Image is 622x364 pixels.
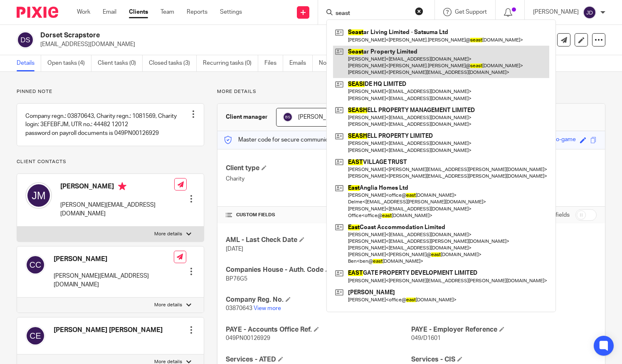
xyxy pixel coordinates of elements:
[217,88,605,95] p: More details
[415,7,423,15] button: Clear
[154,302,182,308] p: More details
[455,9,487,15] span: Get Support
[226,212,411,218] h4: CUSTOM FIELDS
[60,182,174,193] h4: [PERSON_NAME]
[60,201,174,218] p: [PERSON_NAME][EMAIL_ADDRESS][DOMAIN_NAME]
[298,114,344,120] span: [PERSON_NAME]
[17,88,204,95] p: Pinned note
[226,164,411,173] h4: Client type
[226,335,270,341] span: 049PN00126929
[226,236,411,244] h4: AML - Last Check Date
[411,355,597,364] h4: Services - CIS
[47,55,91,71] a: Open tasks (4)
[25,255,45,275] img: svg%3E
[77,8,90,16] a: Work
[226,175,411,183] p: Charity
[40,31,402,40] h2: Dorset Scrapstore
[226,276,247,282] span: BP76G5
[224,136,367,144] p: Master code for secure communications and files
[25,182,52,209] img: svg%3E
[583,6,596,19] img: svg%3E
[160,8,174,16] a: Team
[226,246,243,252] span: [DATE]
[289,55,313,71] a: Emails
[25,326,45,346] img: svg%3E
[129,8,148,16] a: Clients
[264,55,283,71] a: Files
[533,8,579,16] p: [PERSON_NAME]
[220,8,242,16] a: Settings
[411,335,441,341] span: 049/D1601
[54,272,174,289] p: [PERSON_NAME][EMAIL_ADDRESS][DOMAIN_NAME]
[226,355,411,364] h4: Services - ATED
[187,8,207,16] a: Reports
[203,55,258,71] a: Recurring tasks (0)
[226,266,411,274] h4: Companies House - Auth. Code
[103,8,116,16] a: Email
[319,55,349,71] a: Notes (4)
[226,325,411,334] h4: PAYE - Accounts Office Ref.
[17,31,34,49] img: svg%3E
[335,10,410,17] input: Search
[154,231,182,237] p: More details
[226,113,268,121] h3: Client manager
[226,296,411,304] h4: Company Reg. No.
[17,55,41,71] a: Details
[98,55,143,71] a: Client tasks (0)
[254,305,281,311] a: View more
[17,159,204,165] p: Client contacts
[149,55,197,71] a: Closed tasks (3)
[283,112,293,122] img: svg%3E
[54,326,163,335] h4: [PERSON_NAME] [PERSON_NAME]
[40,40,492,49] p: [EMAIL_ADDRESS][DOMAIN_NAME]
[411,325,597,334] h4: PAYE - Employer Reference
[226,305,252,311] span: 03870643
[118,182,126,191] i: Primary
[54,255,174,264] h4: [PERSON_NAME]
[17,7,58,18] img: Pixie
